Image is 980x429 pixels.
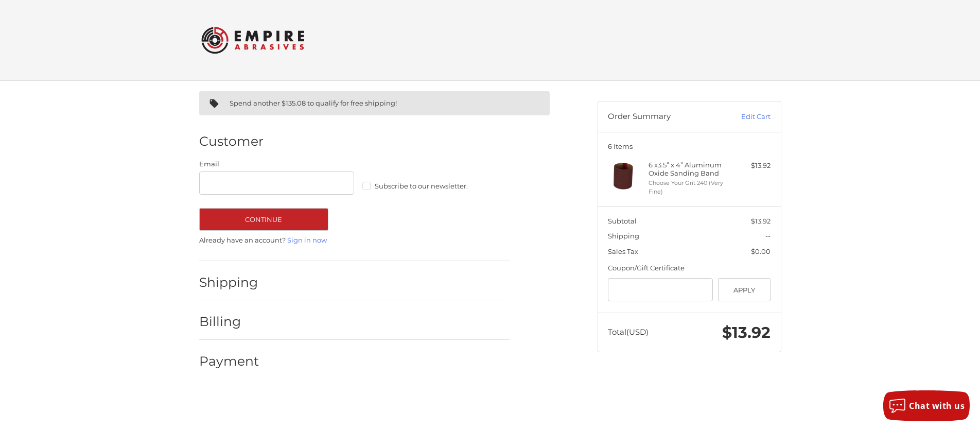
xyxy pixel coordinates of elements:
span: Subtotal [608,217,637,225]
div: $13.92 [730,161,771,171]
span: Subscribe to our newsletter. [375,182,468,190]
span: Sales Tax [608,247,638,255]
a: Sign in now [287,236,327,244]
button: Chat with us [883,390,970,421]
h2: Payment [199,353,259,369]
div: Coupon/Gift Certificate [608,263,771,273]
button: Apply [718,278,771,301]
span: Chat with us [909,400,965,411]
h4: 6 x 3.5” x 4” Aluminum Oxide Sanding Band [649,161,727,178]
li: Choose Your Grit 240 (Very Fine) [649,179,727,196]
a: Edit Cart [719,112,771,122]
span: $0.00 [751,247,771,255]
label: Email [199,159,355,169]
h2: Customer [199,133,264,149]
span: $13.92 [751,217,771,225]
span: -- [765,232,771,240]
h3: Order Summary [608,112,719,122]
span: $13.92 [722,323,771,342]
span: Shipping [608,232,639,240]
span: Total (USD) [608,327,649,337]
h2: Shipping [199,274,259,290]
span: Spend another $135.08 to qualify for free shipping! [230,99,397,107]
h2: Billing [199,314,259,330]
p: Already have an account? [199,235,510,246]
img: Empire Abrasives [201,20,304,60]
button: Continue [199,208,328,231]
input: Gift Certificate or Coupon Code [608,278,713,301]
h3: 6 Items [608,142,771,150]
